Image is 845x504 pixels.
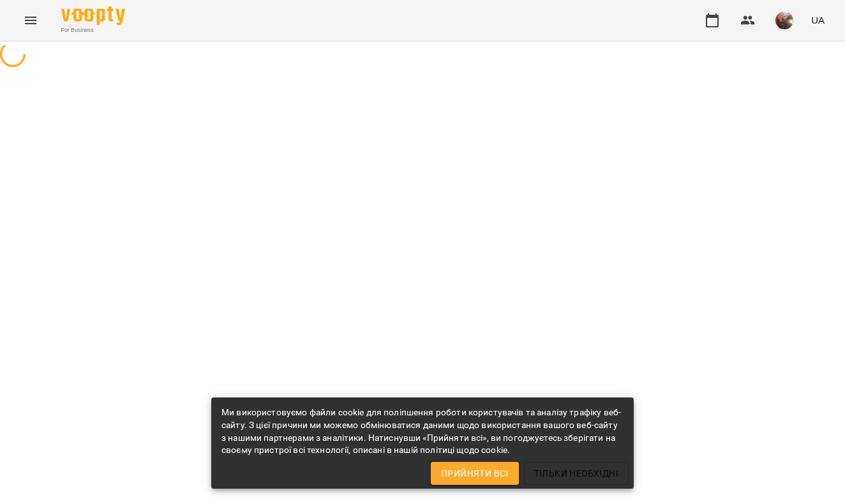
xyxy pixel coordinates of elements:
[811,13,825,27] span: UA
[775,11,793,29] img: 07d1fbc4fc69662ef2ada89552c7a29a.jpg
[61,26,125,34] span: For Business
[61,6,125,25] img: Voopty Logo
[806,8,830,32] button: UA
[15,5,46,36] button: Menu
